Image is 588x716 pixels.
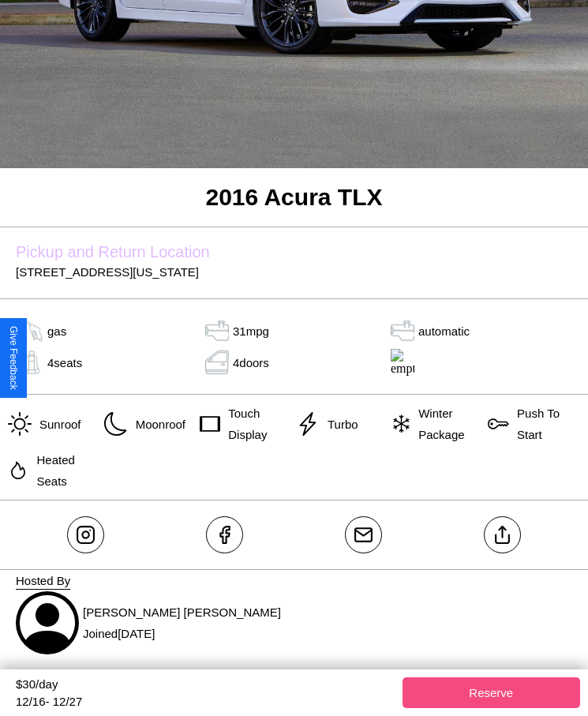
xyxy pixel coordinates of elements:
p: Push To Start [509,403,580,445]
p: [STREET_ADDRESS][US_STATE] [16,261,572,283]
img: empty [387,349,418,376]
p: Heated Seats [28,449,99,492]
label: Pickup and Return Location [16,243,572,261]
p: 4 doors [233,352,269,373]
button: Reserve [403,677,581,708]
img: door [201,351,233,374]
p: 4 seats [47,352,82,373]
p: Winter Package [410,403,484,445]
p: Joined [DATE] [83,623,281,644]
img: gas [16,319,47,343]
img: gas [387,319,418,343]
p: Sunroof [32,414,81,435]
p: Hosted By [16,570,572,591]
div: 12 / 16 - 12 / 27 [16,695,395,708]
img: gas [16,351,47,374]
p: gas [47,321,66,342]
p: Touch Display [220,403,292,445]
img: tank [201,319,233,343]
div: Give Feedback [8,326,19,390]
p: 31 mpg [233,321,269,342]
p: Turbo [320,414,358,435]
p: [PERSON_NAME] [PERSON_NAME] [83,602,281,623]
p: Moonroof [128,414,185,435]
div: $ 30 /day [16,677,395,695]
p: automatic [418,321,470,342]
